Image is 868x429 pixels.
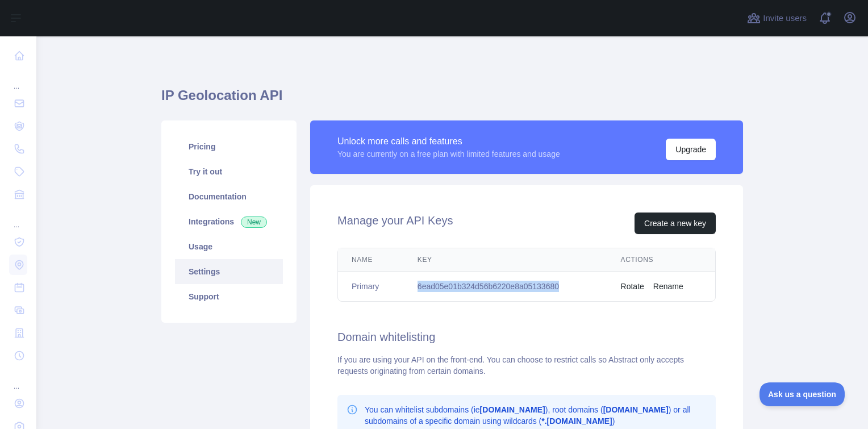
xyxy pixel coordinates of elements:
button: Create a new key [635,213,716,234]
a: Pricing [175,134,283,159]
button: Invite users [745,9,809,27]
div: ... [9,68,27,91]
a: Integrations New [175,209,283,234]
div: Unlock more calls and features [337,135,560,148]
button: Upgrade [666,139,716,160]
h1: IP Geolocation API [161,86,743,114]
h2: Manage your API Keys [337,213,453,234]
iframe: Toggle Customer Support [759,382,845,406]
div: You are currently on a free plan with limited features and usage [337,148,560,160]
th: Key [404,248,607,272]
b: [DOMAIN_NAME] [480,405,545,414]
h2: Domain whitelisting [337,329,716,345]
a: Try it out [175,159,283,184]
td: Primary [338,272,404,302]
a: Documentation [175,184,283,209]
a: Settings [175,259,283,284]
th: Name [338,248,404,272]
button: Rename [653,281,683,292]
td: 6ead05e01b324d56b6220e8a05133680 [404,272,607,302]
div: ... [9,207,27,230]
p: You can whitelist subdomains (ie ), root domains ( ) or all subdomains of a specific domain using... [365,404,707,427]
button: Rotate [621,281,644,292]
a: Support [175,284,283,309]
span: New [241,216,267,228]
span: Invite users [763,12,807,25]
a: Usage [175,234,283,259]
b: *.[DOMAIN_NAME] [541,416,612,426]
div: ... [9,368,27,391]
div: If you are using your API on the front-end. You can choose to restrict calls so Abstract only acc... [337,354,716,377]
b: [DOMAIN_NAME] [603,405,669,414]
th: Actions [607,248,715,272]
